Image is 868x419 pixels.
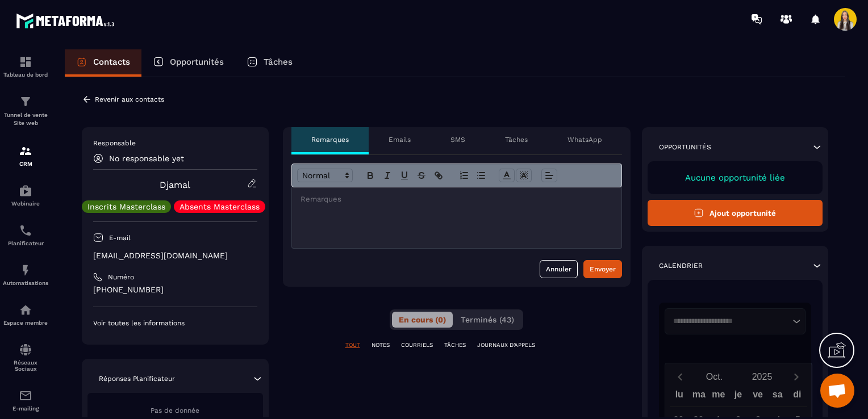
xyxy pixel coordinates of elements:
p: [PHONE_NUMBER] [93,284,257,295]
img: automations [19,263,32,277]
p: NOTES [372,341,390,349]
p: Tâches [264,57,293,67]
p: TOUT [345,341,360,349]
p: Absents Masterclass [180,203,260,211]
img: automations [19,303,32,317]
a: formationformationCRM [3,136,48,175]
button: En cours (0) [392,312,453,328]
div: Ouvrir le chat [820,374,854,408]
div: Envoyer [590,263,616,275]
p: E-mail [109,233,131,242]
p: Numéro [108,273,134,282]
button: Terminés (43) [454,312,521,328]
p: Revenir aux contacts [95,95,164,103]
img: automations [19,184,32,198]
p: COURRIELS [401,341,433,349]
p: Inscrits Masterclass [87,203,165,211]
a: automationsautomationsEspace membre [3,295,48,334]
p: Webinaire [3,200,48,207]
p: CRM [3,161,48,167]
p: Aucune opportunité liée [659,173,812,183]
a: automationsautomationsWebinaire [3,175,48,215]
span: En cours (0) [399,315,446,324]
p: E-mailing [3,405,48,412]
p: Planificateur [3,240,48,246]
p: Remarques [311,135,349,144]
p: Opportunités [170,57,224,67]
p: SMS [450,135,465,144]
p: Espace membre [3,320,48,326]
a: Contacts [65,49,141,77]
img: formation [19,95,32,108]
p: TÂCHES [444,341,466,349]
img: social-network [19,343,32,357]
p: JOURNAUX D'APPELS [477,341,535,349]
p: [EMAIL_ADDRESS][DOMAIN_NAME] [93,250,257,261]
a: Djamal [160,179,190,190]
p: Calendrier [659,261,703,270]
span: Pas de donnée [151,407,199,414]
img: formation [19,144,32,158]
p: Tâches [505,135,528,144]
p: Opportunités [659,143,711,152]
p: No responsable yet [109,154,184,163]
p: Réponses Planificateur [99,374,175,383]
p: Contacts [93,57,130,67]
a: social-networksocial-networkRéseaux Sociaux [3,334,48,380]
img: logo [16,10,118,31]
img: email [19,389,32,403]
p: Voir toutes les informations [93,319,257,328]
a: Opportunités [141,49,235,77]
p: Réseaux Sociaux [3,359,48,372]
span: Terminés (43) [461,315,514,324]
p: Tunnel de vente Site web [3,111,48,127]
img: formation [19,55,32,69]
img: scheduler [19,224,32,237]
button: Envoyer [583,260,622,278]
a: formationformationTableau de bord [3,47,48,86]
button: Annuler [540,260,578,278]
a: formationformationTunnel de vente Site web [3,86,48,136]
p: Automatisations [3,280,48,286]
p: WhatsApp [567,135,602,144]
p: Emails [389,135,411,144]
a: Tâches [235,49,304,77]
p: Tableau de bord [3,72,48,78]
a: schedulerschedulerPlanificateur [3,215,48,255]
p: Responsable [93,139,257,148]
button: Ajout opportunité [648,200,823,226]
a: automationsautomationsAutomatisations [3,255,48,295]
